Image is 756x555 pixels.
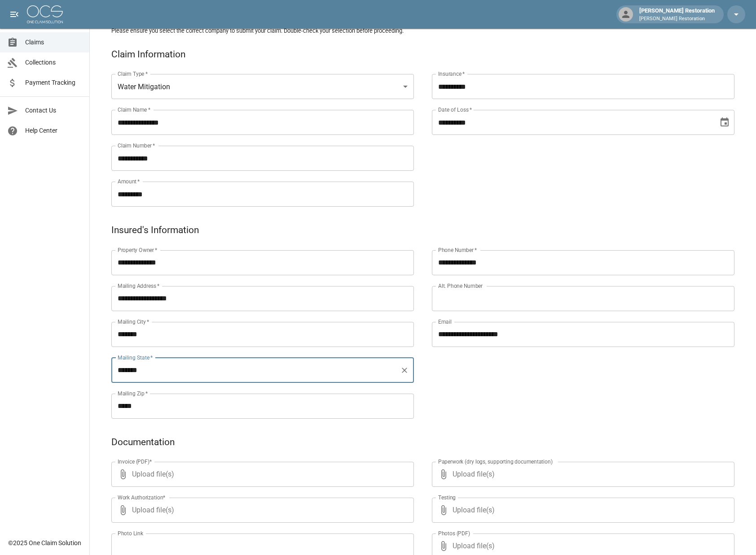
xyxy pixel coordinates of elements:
[118,354,153,361] label: Mailing State
[118,390,148,397] label: Mailing Zip
[118,318,149,325] label: Mailing City
[25,58,82,67] span: Collections
[25,126,82,135] span: Help Center
[118,529,143,537] label: Photo Link
[438,282,483,290] label: Alt. Phone Number
[25,106,82,115] span: Contact Us
[438,106,472,113] label: Date of Loss
[132,462,390,487] span: Upload file(s)
[132,498,390,523] span: Upload file(s)
[438,494,456,501] label: Testing
[118,106,150,113] label: Claim Name
[111,74,414,99] div: Water Mitigation
[639,15,715,23] p: [PERSON_NAME] Restoration
[118,178,140,185] label: Amount
[438,529,470,537] label: Photos (PDF)
[118,142,155,149] label: Claim Number
[111,27,734,35] h5: Please ensure you select the correct company to submit your claim. Double-check your selection be...
[27,5,63,23] img: ocs-logo-white-transparent.png
[8,538,81,547] div: © 2025 One Claim Solution
[5,5,23,23] button: open drawer
[438,318,452,325] label: Email
[25,78,82,87] span: Payment Tracking
[25,38,82,47] span: Claims
[118,70,148,78] label: Claim Type
[118,494,166,501] label: Work Authorization*
[398,364,411,377] button: Clear
[118,458,152,465] label: Invoice (PDF)*
[453,462,710,487] span: Upload file(s)
[438,246,477,254] label: Phone Number
[118,282,159,290] label: Mailing Address
[636,6,718,22] div: [PERSON_NAME] Restoration
[453,498,710,523] span: Upload file(s)
[118,246,158,254] label: Property Owner
[438,458,553,465] label: Paperwork (dry logs, supporting documentation)
[716,113,734,131] button: Choose date, selected date is Sep 6, 2025
[438,70,465,78] label: Insurance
